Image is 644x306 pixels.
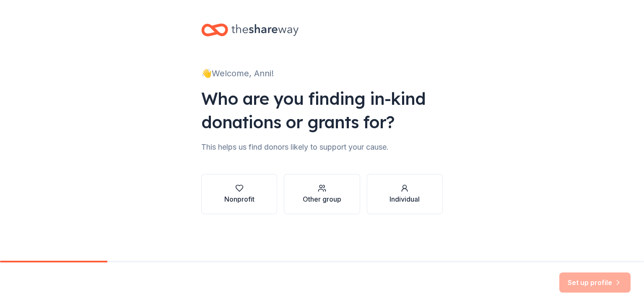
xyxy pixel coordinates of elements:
[201,140,443,154] div: This helps us find donors likely to support your cause.
[367,174,443,214] button: Individual
[390,194,420,204] div: Individual
[303,194,341,204] div: Other group
[201,67,443,80] div: 👋 Welcome, Anni!
[284,174,360,214] button: Other group
[201,87,443,134] div: Who are you finding in-kind donations or grants for?
[224,194,254,204] div: Nonprofit
[201,174,277,214] button: Nonprofit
